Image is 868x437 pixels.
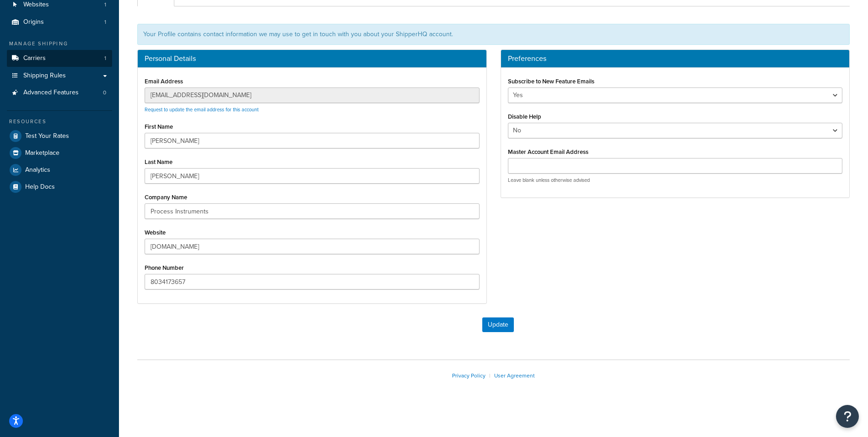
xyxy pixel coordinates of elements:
[23,89,79,97] span: Advanced Features
[25,149,59,157] span: Marketplace
[145,264,184,271] label: Phone Number
[7,50,112,67] a: Carriers 1
[7,162,112,178] a: Analytics
[494,371,535,380] a: User Agreement
[145,78,183,85] label: Email Address
[7,40,112,48] div: Manage Shipping
[7,179,112,195] a: Help Docs
[508,55,843,63] h3: Preferences
[25,166,50,174] span: Analytics
[508,177,843,184] p: Leave blank unless otherwise advised
[7,145,112,161] a: Marketplace
[23,1,49,9] span: Websites
[489,371,491,380] span: |
[104,55,106,62] span: 1
[145,123,173,130] label: First Name
[145,229,166,236] label: Website
[137,24,850,45] div: Your Profile contains contact information we may use to get in touch with you about your ShipperH...
[7,84,112,101] a: Advanced Features 0
[23,55,46,62] span: Carriers
[7,14,112,31] a: Origins 1
[104,1,106,9] span: 1
[836,405,859,428] button: Open Resource Center
[25,132,69,140] span: Test Your Rates
[145,55,480,63] h3: Personal Details
[145,106,259,113] a: Request to update the email address for this account
[7,14,112,31] li: Origins
[7,84,112,101] li: Advanced Features
[452,371,485,380] a: Privacy Policy
[103,89,106,97] span: 0
[508,113,541,120] label: Disable Help
[508,148,588,155] label: Master Account Email Address
[482,317,514,332] button: Update
[508,78,594,85] label: Subscribe to New Feature Emails
[25,183,55,191] span: Help Docs
[145,158,173,165] label: Last Name
[104,18,106,26] span: 1
[7,50,112,67] li: Carriers
[145,194,187,201] label: Company Name
[23,72,66,80] span: Shipping Rules
[7,118,112,126] div: Resources
[7,128,112,144] a: Test Your Rates
[7,67,112,84] a: Shipping Rules
[23,18,44,26] span: Origins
